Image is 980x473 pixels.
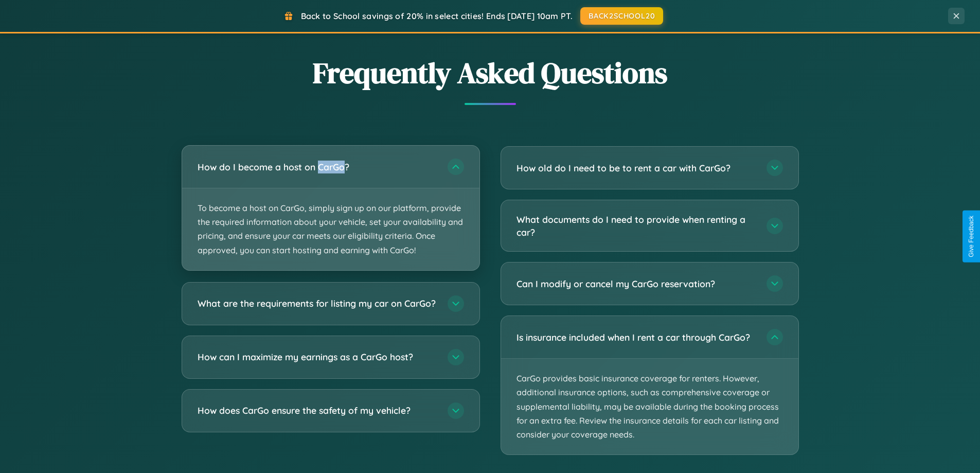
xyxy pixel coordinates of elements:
h3: How do I become a host on CarGo? [198,161,437,173]
p: CarGo provides basic insurance coverage for renters. However, additional insurance options, such ... [501,359,798,454]
h3: What documents do I need to provide when renting a car? [516,213,756,238]
button: BACK2SCHOOL20 [580,7,663,25]
p: To become a host on CarGo, simply sign up on our platform, provide the required information about... [182,188,479,270]
span: Back to School savings of 20% in select cities! Ends [DATE] 10am PT. [301,11,573,21]
h3: What are the requirements for listing my car on CarGo? [198,297,437,310]
h2: Frequently Asked Questions [182,53,799,93]
h3: Can I modify or cancel my CarGo reservation? [516,277,756,290]
div: Give Feedback [968,216,975,257]
h3: How can I maximize my earnings as a CarGo host? [198,351,437,363]
h3: How old do I need to be to rent a car with CarGo? [516,162,756,174]
h3: Is insurance included when I rent a car through CarGo? [516,331,756,344]
h3: How does CarGo ensure the safety of my vehicle? [198,404,437,417]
